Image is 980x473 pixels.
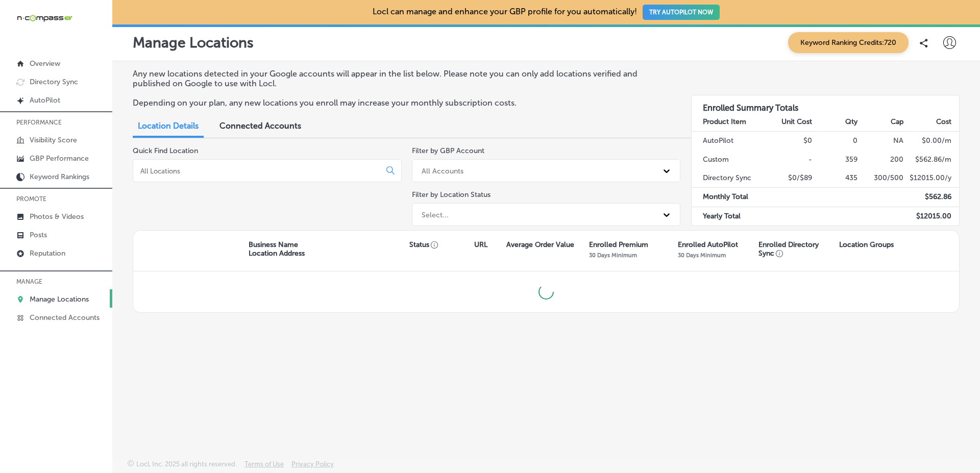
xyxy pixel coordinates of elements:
[767,169,813,188] td: $0/$89
[643,5,720,20] button: TRY AUTOPILOT NOW
[133,98,670,108] p: Depending on your plan, any new locations you enroll may increase your monthly subscription costs.
[412,190,491,199] label: Filter by Location Status
[30,136,77,144] p: Visibility Score
[30,78,78,86] p: Directory Sync
[589,252,637,259] p: 30 Days Minimum
[703,117,746,126] strong: Product Item
[30,172,89,181] p: Keyword Rankings
[30,212,84,221] p: Photos & Videos
[589,240,648,249] p: Enrolled Premium
[904,188,960,207] td: $ 562.86
[409,240,474,249] p: Status
[474,240,487,249] p: URL
[678,252,726,259] p: 30 Days Minimum
[858,113,903,132] th: Cap
[133,34,254,51] p: Manage Locations
[692,151,768,169] td: Custom
[133,146,198,155] label: Quick Find Location
[136,460,237,468] p: Locl, Inc. 2025 all rights reserved.
[16,13,72,23] img: 660ab0bf-5cc7-4cb8-ba1c-48b5ae0f18e60NCTV_CLogo_TV_Black_-500x88.png
[813,113,858,132] th: Qty
[678,240,738,249] p: Enrolled AutoPilot
[244,460,284,473] a: Terms of Use
[139,166,378,176] input: All Locations
[813,169,858,188] td: 435
[858,169,903,188] td: 300/500
[422,210,449,219] div: Select...
[904,169,960,188] td: $ 12015.00 /y
[904,113,960,132] th: Cost
[813,132,858,151] td: 0
[30,59,60,68] p: Overview
[138,121,199,131] span: Location Details
[30,154,89,163] p: GBP Performance
[249,240,305,258] p: Business Name Location Address
[904,151,960,169] td: $ 562.86 /m
[758,240,834,258] p: Enrolled Directory Sync
[30,231,47,239] p: Posts
[904,132,960,151] td: $ 0.00 /m
[692,188,768,207] td: Monthly Total
[291,460,334,473] a: Privacy Policy
[133,69,670,88] p: Any new locations detected in your Google accounts will appear in the list below. Please note you...
[692,95,960,113] h3: Enrolled Summary Totals
[412,146,484,155] label: Filter by GBP Account
[788,32,909,53] span: Keyword Ranking Credits: 720
[506,240,574,249] p: Average Order Value
[30,313,100,322] p: Connected Accounts
[904,207,960,226] td: $ 12015.00
[30,96,60,105] p: AutoPilot
[858,151,903,169] td: 200
[858,132,903,151] td: NA
[692,207,768,226] td: Yearly Total
[30,295,89,304] p: Manage Locations
[813,151,858,169] td: 359
[767,151,813,169] td: -
[767,113,813,132] th: Unit Cost
[839,240,894,249] p: Location Groups
[219,121,301,131] span: Connected Accounts
[692,132,768,151] td: AutoPilot
[692,169,768,188] td: Directory Sync
[767,132,813,151] td: $0
[30,249,65,258] p: Reputation
[422,166,463,175] div: All Accounts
